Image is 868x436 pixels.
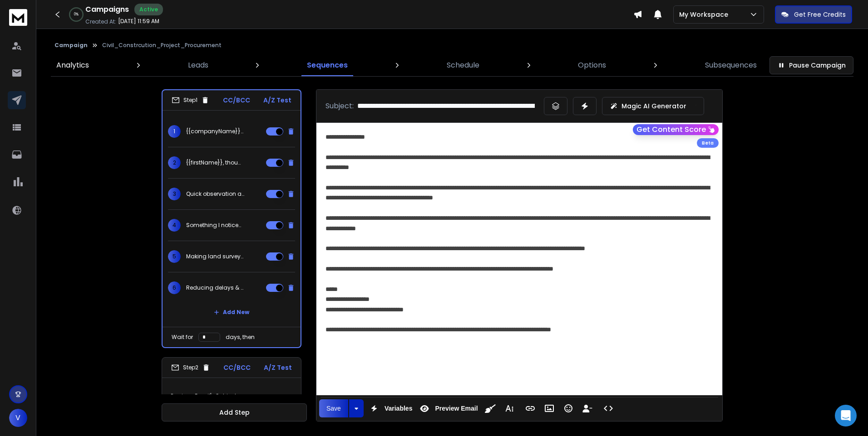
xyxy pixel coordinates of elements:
p: Subsequences [705,60,757,71]
button: Get Free Credits [775,5,852,24]
button: Save [319,399,348,417]
span: 2 [168,156,181,169]
p: Magic AI Generator [621,102,686,111]
p: Wait for [172,334,193,341]
p: Reducing delays & rework for {{companyName}}'s project [186,284,244,291]
p: CC/BCC [223,96,250,105]
p: Something I noticed about {{companyName}} [186,222,244,229]
a: Leads [182,54,214,76]
p: CC/BCC [223,363,251,372]
p: A/Z Test [263,96,291,105]
p: 0 % [74,12,79,17]
p: Civil_Constrcution_Project_Procurement [102,42,222,49]
a: Options [572,54,612,76]
a: Analytics [51,54,94,76]
button: More Text [501,399,518,417]
p: Subject: [325,101,354,111]
div: Active [134,4,163,15]
p: Created At: [85,18,116,25]
p: {{companyName}} — delivering fast, accurate survey data for your projects [186,128,244,135]
p: My Workspace [679,10,732,19]
p: {{firstName}}, thought you might find this helpful [186,159,244,166]
img: logo [9,9,27,26]
button: Insert Unsubscribe Link [579,399,596,417]
span: 4 [168,219,181,232]
div: Step 2 [171,363,210,372]
p: A/Z Test [264,363,292,372]
h1: Campaigns [85,4,129,15]
button: Insert Image (Ctrl+P) [541,399,558,417]
div: Open Intercom Messenger [835,405,857,426]
p: days, then [226,334,255,341]
button: Code View [600,399,617,417]
span: 3 [168,188,181,200]
button: Variables [365,399,414,417]
button: Get Content Score [633,124,719,135]
p: Leads [188,60,208,71]
span: 1 [168,125,181,138]
button: V [9,409,27,427]
div: Step 1 [172,96,209,104]
button: Campaign [54,42,88,49]
div: Beta [697,138,719,148]
button: Magic AI Generator [602,97,704,115]
a: Schedule [441,54,485,76]
p: [DATE] 11:59 AM [118,18,159,25]
p: Making land survey easier for {{companyName}} [186,253,244,260]
button: Add Step [162,403,307,421]
p: Quick observation about {{companyName}} [186,190,244,198]
p: <Previous Email's Subject> [168,383,296,409]
span: 6 [168,281,181,294]
p: Options [578,60,606,71]
p: Sequences [307,60,348,71]
button: Add New [207,303,256,321]
span: 5 [168,250,181,263]
li: Step1CC/BCCA/Z Test1{{companyName}} — delivering fast, accurate survey data for your projects2{{f... [162,89,301,348]
p: Schedule [447,60,479,71]
button: Emoticons [560,399,577,417]
button: Pause Campaign [769,56,853,74]
p: Get Free Credits [794,10,846,19]
button: Clean HTML [482,399,499,417]
span: Variables [383,405,414,412]
p: Analytics [56,60,89,71]
button: Insert Link (Ctrl+K) [522,399,539,417]
a: Subsequences [700,54,762,76]
span: Preview Email [433,405,479,412]
button: Preview Email [416,399,479,417]
a: Sequences [301,54,353,76]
